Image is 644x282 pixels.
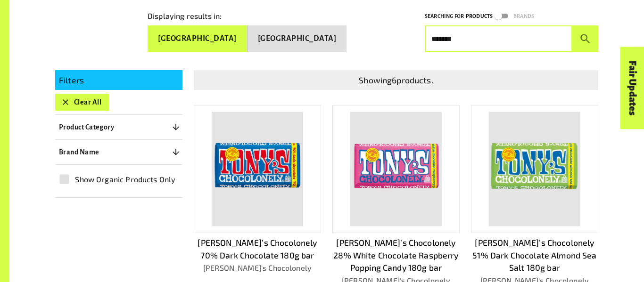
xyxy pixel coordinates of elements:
button: Product Category [55,119,182,136]
p: [PERSON_NAME]’s Chocolonely 51% Dark Chocolate Almond Sea Salt 180g bar [471,236,598,274]
p: Brands [513,12,534,21]
p: [PERSON_NAME]’s Chocolonely 70% Dark Chocolate 180g bar [194,236,321,261]
p: Products [466,12,493,21]
p: Product Category [59,121,114,133]
p: [PERSON_NAME]'s Chocolonely [194,262,321,274]
span: Show Organic Products Only [75,174,175,185]
p: Brand Name [59,146,99,158]
button: [GEOGRAPHIC_DATA] [148,25,248,52]
p: [PERSON_NAME]’s Chocolonely 28% White Chocolate Raspberry Popping Candy 180g bar [332,236,460,274]
p: Showing 6 products. [198,74,594,86]
p: Displaying results in: [148,10,222,22]
p: Searching for [425,12,464,21]
button: Brand Name [55,144,182,161]
button: Clear All [55,94,109,111]
p: Filters [59,74,179,86]
button: [GEOGRAPHIC_DATA] [248,25,347,52]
